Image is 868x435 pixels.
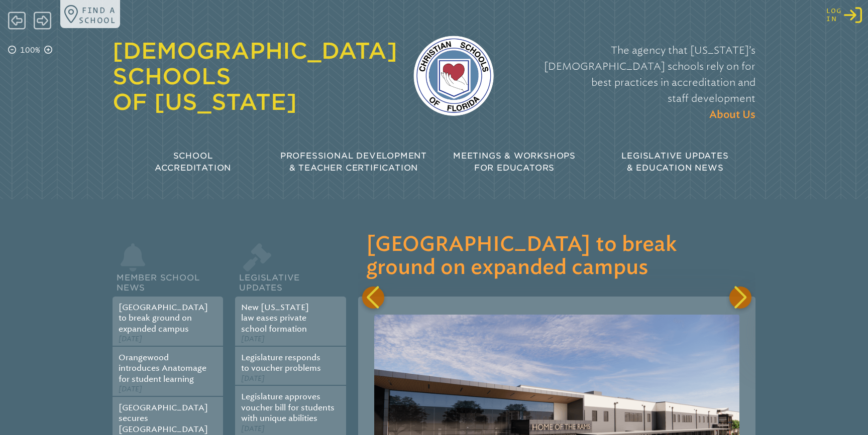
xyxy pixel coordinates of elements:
[18,44,42,56] p: 100%
[241,392,335,423] a: Legislature approves voucher bill for students with unique abilities
[280,151,427,173] span: Professional Development & Teacher Certification
[362,286,384,309] div: Previous slide
[241,335,265,343] span: [DATE]
[544,44,755,104] span: The agency that [US_STATE]’s [DEMOGRAPHIC_DATA] schools rely on for best practices in accreditati...
[119,335,142,343] span: [DATE]
[235,260,346,297] h2: Legislative Updates
[709,110,755,120] span: About Us
[34,11,51,31] span: Forward
[241,353,321,373] a: Legislature responds to voucher problems
[119,353,206,384] a: Orangewood introduces Anatomage for student learning
[8,11,26,31] span: Back
[241,374,265,383] span: [DATE]
[366,233,747,279] h3: [GEOGRAPHIC_DATA] to break ground on expanded campus
[113,260,223,297] h2: Member School News
[826,7,842,23] span: Log in
[119,303,208,334] a: [GEOGRAPHIC_DATA] to break ground on expanded campus
[155,151,231,173] span: School Accreditation
[453,151,576,173] span: Meetings & Workshops for Educators
[729,286,751,309] div: Next slide
[241,424,265,433] span: [DATE]
[241,303,309,334] a: New [US_STATE] law eases private school formation
[621,151,728,173] span: Legislative Updates & Education News
[79,5,116,25] p: Find a school
[119,385,142,393] span: [DATE]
